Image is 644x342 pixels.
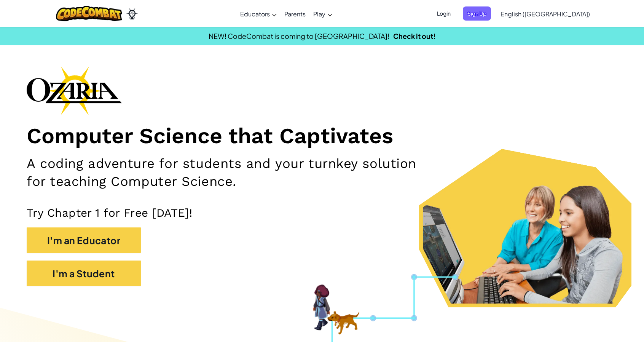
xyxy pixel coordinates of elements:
[27,260,141,286] button: I'm a Student
[393,32,436,40] a: Check it out!
[27,123,617,149] h1: Computer Science that Captivates
[501,10,590,18] span: English ([GEOGRAPHIC_DATA])
[56,6,123,21] img: CodeCombat logo
[27,66,122,115] img: Ozaria branding logo
[309,3,336,24] a: Play
[27,206,617,220] p: Try Chapter 1 for Free [DATE]!
[209,32,389,40] span: NEW! CodeCombat is coming to [GEOGRAPHIC_DATA]!
[236,3,281,24] a: Educators
[432,6,455,21] button: Login
[281,3,309,24] a: Parents
[240,10,270,18] span: Educators
[463,6,491,21] button: Sign Up
[27,227,141,253] button: I'm an Educator
[497,3,594,24] a: English ([GEOGRAPHIC_DATA])
[126,8,138,19] img: Ozaria
[27,155,422,190] h2: A coding adventure for students and your turnkey solution for teaching Computer Science.
[313,10,325,18] span: Play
